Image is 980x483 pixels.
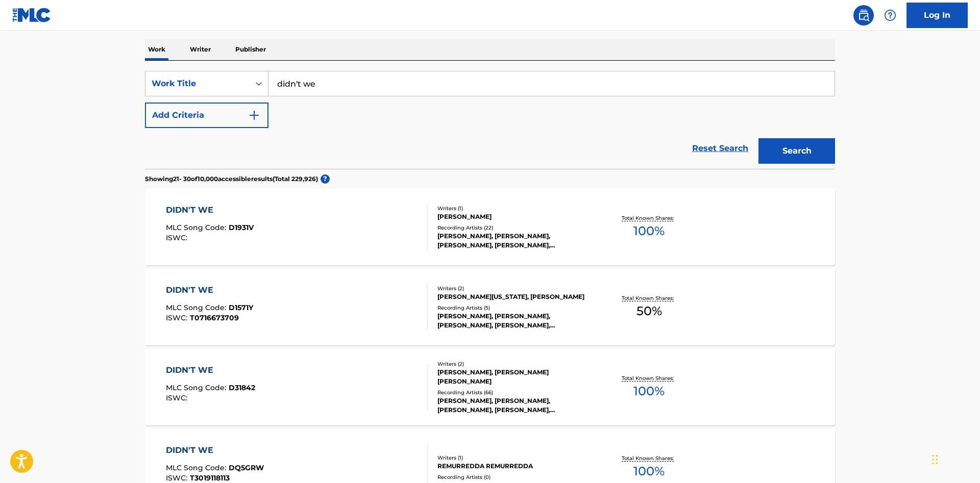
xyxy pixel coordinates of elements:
span: T0716673709 [190,313,239,322]
div: Help [880,5,900,26]
div: REMURREDDA REMURREDDA [437,462,592,471]
a: DIDN'T WEMLC Song Code:D31842ISWC:Writers (2)[PERSON_NAME], [PERSON_NAME] [PERSON_NAME]Recording ... [145,349,835,425]
form: Search Form [145,71,835,169]
p: Publisher [232,39,269,60]
p: Total Known Shares: [622,214,676,222]
span: ISWC : [166,473,190,482]
div: Writers ( 2 ) [437,285,592,292]
img: search [857,9,870,21]
div: [PERSON_NAME][US_STATE], [PERSON_NAME] [437,292,592,301]
span: ? [321,174,330,184]
a: DIDN'T WEMLC Song Code:D1931VISWC:Writers (1)[PERSON_NAME]Recording Artists (22)[PERSON_NAME], [P... [145,189,835,265]
span: 50 % [636,302,662,320]
p: Writer [187,39,214,60]
span: MLC Song Code : [166,463,229,472]
div: Recording Artists ( 5 ) [437,304,592,312]
div: Recording Artists ( 66 ) [437,389,592,396]
div: DIDN'T WE [166,284,253,296]
div: [PERSON_NAME], [PERSON_NAME] [PERSON_NAME] [437,368,592,386]
button: Search [758,138,835,164]
span: D1931V [229,223,254,232]
div: DIDN'T WE [166,444,264,456]
img: help [884,9,896,21]
button: Add Criteria [145,103,268,128]
div: DIDN'T WE [166,204,254,216]
img: MLC Logo [12,8,52,22]
p: Showing 21 - 30 of 10,000 accessible results (Total 229,926 ) [145,174,318,184]
div: Work Title [152,78,243,90]
span: MLC Song Code : [166,223,229,232]
div: Recording Artists ( 0 ) [437,473,592,481]
p: Total Known Shares: [622,454,676,462]
a: DIDN'T WEMLC Song Code:D1571YISWC:T0716673709Writers (2)[PERSON_NAME][US_STATE], [PERSON_NAME]Rec... [145,269,835,345]
a: Public Search [853,5,874,26]
span: MLC Song Code : [166,383,229,392]
span: ISWC : [166,233,190,242]
div: Recording Artists ( 22 ) [437,224,592,232]
span: DQ5GRW [229,463,264,472]
span: ISWC : [166,393,190,402]
p: Work [145,39,168,60]
span: D31842 [229,383,255,392]
img: 9d2ae6d4665cec9f34b9.svg [248,109,260,121]
span: MLC Song Code : [166,303,229,312]
span: ISWC : [166,313,190,322]
a: Log In [906,3,968,28]
div: [PERSON_NAME], [PERSON_NAME], [PERSON_NAME], [PERSON_NAME], [PERSON_NAME], [PERSON_NAME], [PERSON... [437,396,592,415]
span: D1571Y [229,303,253,312]
span: 100 % [633,222,665,240]
div: Writers ( 1 ) [437,205,592,212]
span: 100 % [633,462,665,480]
span: T3019118113 [190,473,230,482]
span: 100 % [633,382,665,400]
div: [PERSON_NAME], [PERSON_NAME], [PERSON_NAME], [PERSON_NAME], [PERSON_NAME] [437,312,592,330]
div: Drag [932,444,938,475]
div: DIDN'T WE [166,364,255,376]
div: [PERSON_NAME], [PERSON_NAME], [PERSON_NAME], [PERSON_NAME], [PERSON_NAME], [PERSON_NAME] [437,232,592,250]
div: [PERSON_NAME] [437,212,592,221]
div: Writers ( 1 ) [437,454,592,462]
p: Total Known Shares: [622,294,676,302]
iframe: Chat Widget [929,434,980,483]
div: Writers ( 2 ) [437,360,592,368]
p: Total Known Shares: [622,374,676,382]
a: Reset Search [687,137,753,160]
